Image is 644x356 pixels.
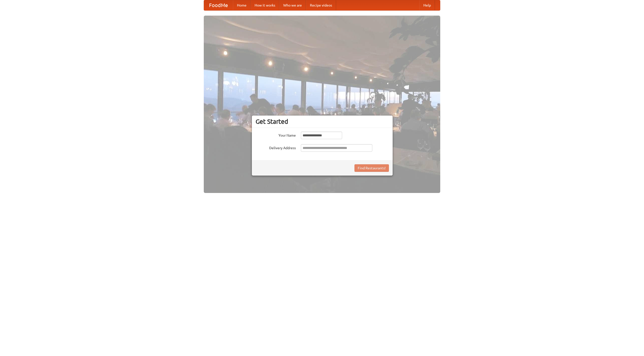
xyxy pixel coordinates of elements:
a: How it works [251,0,279,10]
button: Find Restaurants! [354,164,389,172]
a: Help [419,0,435,10]
h3: Get Started [256,118,389,125]
a: Home [233,0,251,10]
label: Your Name [256,132,296,138]
a: Who we are [279,0,306,10]
a: Recipe videos [306,0,336,10]
label: Delivery Address [256,144,296,150]
a: FoodMe [204,0,233,10]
